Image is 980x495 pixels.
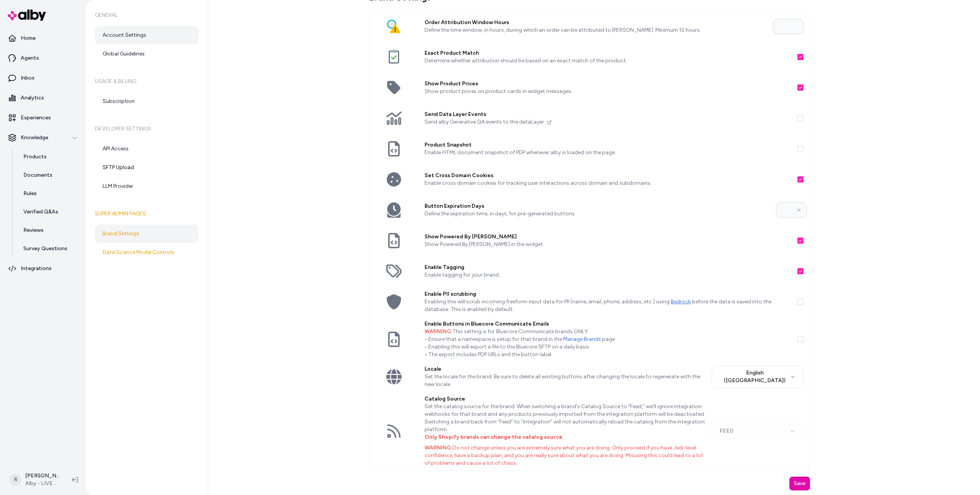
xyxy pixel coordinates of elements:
[95,140,199,158] a: API Access
[16,203,83,221] a: Verified Q&As
[25,472,60,480] p: [PERSON_NAME]
[95,26,199,44] a: Account Settings
[425,241,791,248] p: Show Powered By [PERSON_NAME] in the widget.
[425,26,767,34] p: Define the time window, in hours, during which an order can be attributed to [PERSON_NAME]. Minim...
[21,94,44,102] p: Analytics
[16,184,83,203] a: Rules
[425,19,767,26] label: Order Attribution Window Hours
[425,445,452,451] span: Warning:
[425,179,791,187] p: Enable cross domain cookies for tracking user interactions across domain and subdomains.
[425,210,770,218] p: Define the expiration time, in days, for pre-generated buttons.
[23,190,37,197] p: Rules
[21,54,39,62] p: Agents
[5,467,66,492] button: R[PERSON_NAME]Alby - LIVE on [DOMAIN_NAME]
[425,320,791,328] label: Enable Buttons in Bluecore Communicate Emails
[3,49,83,67] a: Agents
[425,271,791,279] p: Enable tagging for your brand.
[16,221,83,239] a: Reviews
[425,111,791,118] label: Send Data Layer Events
[3,109,83,127] a: Experiences
[23,208,58,216] p: Verified Q&As
[3,29,83,47] a: Home
[425,264,791,271] label: Enable Tagging
[425,328,452,335] span: WARNING:
[425,49,791,57] label: Exact Product Match
[425,298,791,313] p: Enabling this will scrub incoming freeform input data for PII (name, email, phone, address, etc.)...
[16,166,83,184] a: Documents
[21,134,48,142] p: Knowledge
[563,336,601,342] a: Manage Brands
[425,434,564,440] b: Only Shopify brands can change the catalog source.
[23,153,47,161] p: Products
[671,298,691,305] a: Bedrock
[8,10,46,21] img: alby Logo
[25,480,60,487] span: Alby - LIVE on [DOMAIN_NAME]
[425,365,706,373] label: Locale
[95,92,199,111] a: Subscription
[95,243,199,262] a: Data Science Model Controls
[425,141,791,149] label: Product Snapshot
[425,373,706,388] p: Set the locale for the brand. Be sure to delete all existing buttons after changing the locale to...
[789,477,810,490] button: Save
[9,474,21,486] span: R
[425,202,770,210] label: Button Expiration Days
[95,118,199,140] h6: Developer Settings
[95,203,199,225] h6: Super Admin Pages
[23,226,44,234] p: Reviews
[95,71,199,92] h6: Usage & Billing
[95,158,199,177] a: SFTP Upload
[16,148,83,166] a: Products
[425,172,791,179] label: Set Cross Domain Cookies
[21,74,34,82] p: Inbox
[3,69,83,87] a: Inbox
[21,34,36,42] p: Home
[425,118,791,126] p: Send alby Generative QA events to the dataLayer
[3,259,83,278] a: Integrations
[3,129,83,147] button: Knowledge
[425,328,791,358] p: This setting is for Bluecore Communicate brands ONLY. • Ensure that a namespace is setup for that...
[425,395,706,403] label: Catalog Source
[425,149,791,156] p: Enable HTML document snapshot of PDP whenever alby is loaded on the page.
[425,444,706,467] p: Do not change unless you are extremely sure what you are doing. Only proceed if you have Jedi-lev...
[425,88,791,95] p: Show product prices on product cards in widget messages.
[3,89,83,107] a: Analytics
[95,177,199,195] a: LLM Provider
[425,290,791,298] label: Enable PII scrubbing
[425,233,791,241] label: Show Powered By [PERSON_NAME]
[21,265,52,272] p: Integrations
[21,114,51,122] p: Experiences
[425,403,706,441] p: Set the catalog source for the brand. When switching a brand's Catalog Source to “Feed,” we'll ig...
[95,225,199,243] a: Brand Settings
[95,45,199,63] a: Global Guidelines
[23,245,67,252] p: Survey Questions
[95,5,199,26] h6: General
[425,80,791,88] label: Show Product Prices
[425,57,791,65] p: Determine whether attribution should be based on an exact match of the product.
[16,239,83,258] a: Survey Questions
[23,171,52,179] p: Documents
